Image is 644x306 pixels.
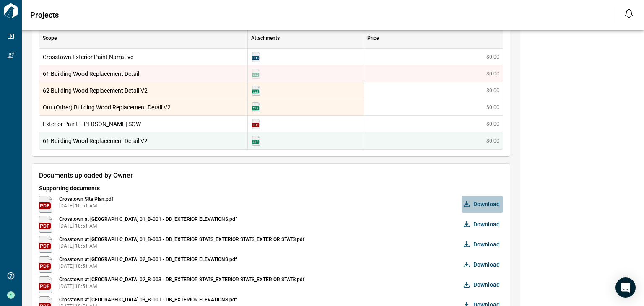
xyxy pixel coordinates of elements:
img: SW Paint Specification - Crosstown at Chapel Hill.pdf [251,119,261,129]
span: [DATE] 10:51 AM [59,243,304,249]
img: Buildings 61 Wood Replacement.xlsx [251,69,261,79]
span: Crosstown Exterior Paint Narrative [43,53,244,61]
span: [DATE] 10:51 AM [59,283,304,290]
span: 62 Building Wood Replacement Detail V2 [43,86,244,95]
span: Projects [30,11,59,19]
div: Price [364,28,503,49]
span: $0.00 [486,137,499,144]
img: pdf [39,256,52,273]
span: Documents uploaded by Owner [39,171,503,181]
img: pdf [39,196,52,213]
button: Download [462,216,503,233]
div: Price [367,28,379,49]
button: Download [462,196,503,213]
span: Exterior Paint - [PERSON_NAME] SOW [43,120,244,128]
button: Download [462,276,503,293]
div: Scope [39,28,248,49]
img: Out Buildings Wood Replacement V2.xlsx [251,102,261,112]
span: Crosstown SIte Plan.pdf [59,196,113,202]
span: Download [473,260,500,269]
div: Open Intercom Messenger [615,277,636,298]
img: Buildings 61 Wood Replacement V2.xlsx [251,136,261,146]
span: $0.00 [486,87,499,94]
span: Crosstown at [GEOGRAPHIC_DATA] 01_B-003 - DB_EXTERIOR STATS_EXTERIOR STATS_EXTERIOR STATS.pdf [59,236,304,243]
span: $0.00 [486,121,499,127]
span: Download [473,200,500,208]
button: Download [462,236,503,253]
span: Crosstown at [GEOGRAPHIC_DATA] 02_B-001 - DB_EXTERIOR ELEVATIONS.pdf [59,256,237,263]
img: Buildings 62 Wood Replacement V2.xlsx [251,86,261,96]
span: $0.00 [486,70,499,77]
span: [DATE] 10:51 AM [59,202,113,209]
span: 61 Building Wood Replacement Detail V2 [43,137,244,145]
span: [DATE] 10:51 AM [59,263,237,270]
span: $0.00 [486,54,499,60]
div: Scope [43,28,57,49]
span: Download [473,240,500,249]
span: Download [473,280,500,289]
span: $0.00 [486,104,499,111]
span: [DATE] 10:51 AM [59,223,237,229]
button: Download [462,256,503,273]
img: pdf [39,276,52,293]
span: Crosstown at [GEOGRAPHIC_DATA] 01_B-001 - DB_EXTERIOR ELEVATIONS.pdf [59,216,237,223]
button: Open notification feed [622,7,636,20]
img: pdf [39,236,52,253]
span: Attachments [251,35,280,41]
span: Crosstown at [GEOGRAPHIC_DATA] 03_B-001 - DB_EXTERIOR ELEVATIONS.pdf [59,296,237,303]
span: Out (Other) Building Wood Replacement Detail V2 [43,103,244,112]
img: Crosstown at Chapel Hill Ext. Paint Narrative.docx [251,52,261,62]
span: Download [473,220,500,228]
span: Supporting documents [39,184,503,192]
span: 61 Building Wood Replacement Detail [43,70,244,78]
img: pdf [39,216,52,233]
span: Crosstown at [GEOGRAPHIC_DATA] 02_B-003 - DB_EXTERIOR STATS_EXTERIOR STATS_EXTERIOR STATS.pdf [59,276,304,283]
